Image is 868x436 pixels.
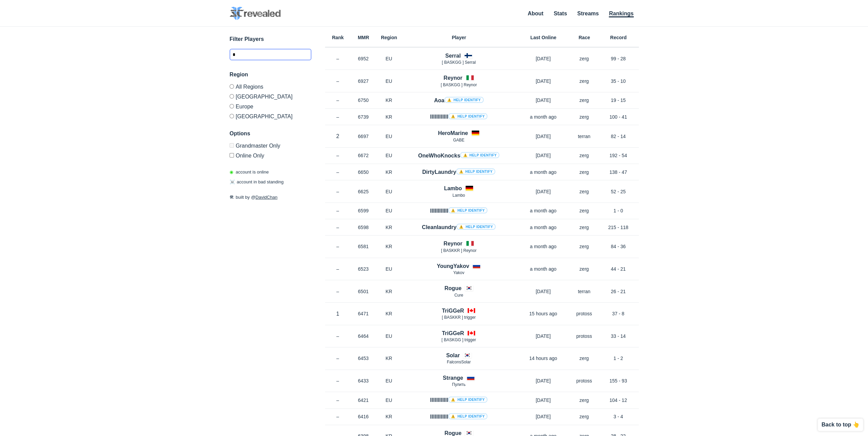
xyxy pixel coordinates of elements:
[325,377,351,384] p: –
[351,355,376,362] p: 6453
[571,114,598,120] p: zerg
[571,310,598,317] p: protoss
[598,243,639,250] p: 84 - 36
[230,91,311,101] label: [GEOGRAPHIC_DATA]
[376,413,402,420] p: KR
[376,152,402,159] p: EU
[376,288,402,295] p: KR
[598,397,639,404] p: 104 - 12
[598,97,639,104] p: 19 - 15
[453,270,464,275] span: Yakov
[325,288,351,295] p: –
[571,377,598,384] p: protoss
[418,152,499,160] h4: OneWhoKnocks
[516,114,571,120] p: a month ago
[598,224,639,231] p: 215 - 118
[422,168,495,176] h4: DirtyLaundry
[325,169,351,176] p: –
[448,207,487,213] a: ⚠️ Help identify
[230,104,234,108] input: Europe
[447,360,471,364] span: FalconsSolar
[598,188,639,195] p: 52 - 25
[460,152,499,158] a: ⚠️ Help identify
[437,262,469,270] h4: YoungYakov
[516,266,571,272] p: a month ago
[598,377,639,384] p: 155 - 93
[325,333,351,340] p: –
[376,377,402,384] p: EU
[571,243,598,250] p: zerg
[325,114,351,120] p: –
[230,194,311,201] p: built by @
[325,132,351,140] p: 2
[325,266,351,272] p: –
[376,188,402,195] p: EU
[376,333,402,340] p: EU
[325,35,351,40] h6: Rank
[351,152,376,159] p: 6672
[230,130,311,138] h3: Options
[351,266,376,272] p: 6523
[598,78,639,85] p: 35 - 10
[351,55,376,62] p: 6952
[598,355,639,362] p: 1 - 2
[516,397,571,404] p: [DATE]
[516,133,571,140] p: [DATE]
[376,55,402,62] p: EU
[230,84,234,89] input: All Regions
[456,168,495,175] a: ⚠️ Help identify
[598,310,639,317] p: 37 - 8
[434,96,483,104] h4: Aoa
[441,248,476,253] span: [ BASKKR ] Reynor
[446,351,460,359] h4: Solar
[376,78,402,85] p: EU
[351,35,376,40] h6: MMR
[325,97,351,104] p: –
[444,184,462,192] h4: Lambo
[571,224,598,231] p: zerg
[230,179,235,184] span: ☠️
[441,337,476,342] span: [ BASKGG ] trigger
[230,7,281,20] img: SC2 Revealed
[598,288,639,295] p: 26 - 21
[351,377,376,384] p: 6433
[571,169,598,176] p: zerg
[376,310,402,317] p: KR
[571,35,598,40] h6: Race
[609,11,633,17] a: Rankings
[598,266,639,272] p: 44 - 21
[554,11,567,16] a: Stats
[325,224,351,231] p: –
[325,55,351,62] p: –
[255,195,277,200] a: DavidChan
[598,207,639,214] p: 1 - 0
[571,78,598,85] p: zerg
[571,188,598,195] p: zerg
[376,35,402,40] h6: Region
[230,101,311,111] label: Europe
[351,97,376,104] p: 6750
[325,152,351,159] p: –
[571,97,598,104] p: zerg
[230,35,311,43] h3: Filter Players
[230,143,234,148] input: Grandmaster Only
[351,310,376,317] p: 6471
[443,74,462,82] h4: Reynor
[598,152,639,159] p: 192 - 54
[443,374,463,382] h4: Strange
[598,114,639,120] p: 100 - 41
[571,152,598,159] p: zerg
[230,94,234,99] input: [GEOGRAPHIC_DATA]
[453,138,464,142] span: GABE
[351,413,376,420] p: 6416
[571,55,598,62] p: zerg
[444,97,484,103] a: ⚠️ Help identify
[516,169,571,176] p: a month ago
[444,284,461,292] h4: Rogue
[571,355,598,362] p: zerg
[351,243,376,250] p: 6581
[571,207,598,214] p: zerg
[448,396,487,403] a: ⚠️ Help identify
[325,207,351,214] p: –
[598,35,639,40] h6: Record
